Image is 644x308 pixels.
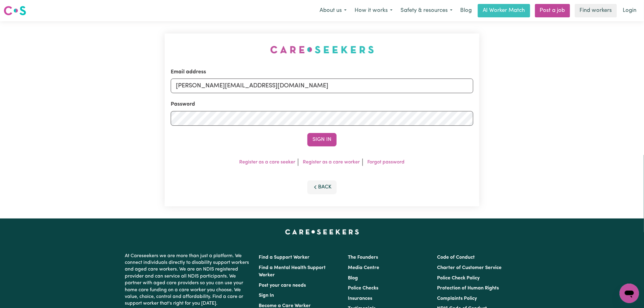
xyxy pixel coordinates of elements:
[437,255,475,260] a: Code of Conduct
[620,284,639,303] iframe: Button to launch messaging window
[285,229,359,234] a: Careseekers home page
[535,4,570,17] a: Post a job
[303,160,360,165] a: Register as a care worker
[457,4,475,17] a: Blog
[437,265,502,270] a: Charter of Customer Service
[240,160,296,165] a: Register as a care seeker
[437,286,499,291] a: Protection of Human Rights
[348,276,358,281] a: Blog
[575,4,617,17] a: Find workers
[348,265,379,270] a: Media Centre
[316,4,351,17] button: About us
[171,68,206,76] label: Email address
[478,4,530,17] a: AI Worker Match
[348,296,372,301] a: Insurances
[397,4,457,17] button: Safety & resources
[307,133,337,146] button: Sign In
[437,296,477,301] a: Complaints Policy
[619,4,640,17] a: Login
[307,180,337,194] button: Back
[4,4,26,18] a: Careseekers logo
[171,79,473,93] input: Email address
[4,5,26,16] img: Careseekers logo
[259,265,326,278] a: Find a Mental Health Support Worker
[351,4,397,17] button: How it works
[348,286,378,291] a: Police Checks
[348,255,378,260] a: The Founders
[368,160,405,165] a: Forgot password
[259,293,274,298] a: Sign In
[437,276,480,281] a: Police Check Policy
[259,255,310,260] a: Find a Support Worker
[171,100,195,108] label: Password
[259,283,306,288] a: Post your care needs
